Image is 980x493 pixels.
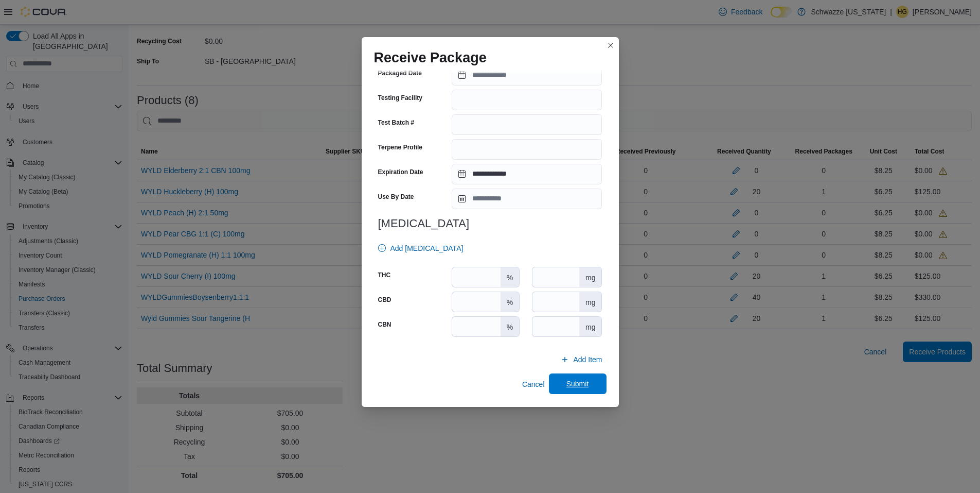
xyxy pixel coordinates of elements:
[501,267,519,287] div: %
[518,374,549,395] button: Cancel
[522,379,545,389] span: Cancel
[604,39,617,52] button: Closes this modal window
[579,267,601,287] div: mg
[452,164,602,184] input: Press the down key to open a popover containing a calendar.
[378,143,422,151] label: Terpene Profile
[374,49,487,66] h1: Receive Package
[579,292,601,312] div: mg
[378,94,422,102] label: Testing Facility
[390,243,464,253] span: Add [MEDICAL_DATA]
[452,65,602,86] input: Press the down key to open a popover containing a calendar.
[378,69,422,77] label: Packaged Date
[378,193,414,201] label: Use By Date
[378,118,414,127] label: Test Batch #
[501,317,519,336] div: %
[378,320,391,329] label: CBN
[378,296,391,304] label: CBD
[378,271,391,279] label: THC
[501,292,519,312] div: %
[378,168,423,176] label: Expiration Date
[579,317,601,336] div: mg
[374,238,468,259] button: Add [MEDICAL_DATA]
[452,189,602,209] input: Press the down key to open a popover containing a calendar.
[566,379,589,389] span: Submit
[573,354,602,365] span: Add Item
[549,373,607,394] button: Submit
[378,217,602,230] h3: [MEDICAL_DATA]
[557,349,606,370] button: Add Item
